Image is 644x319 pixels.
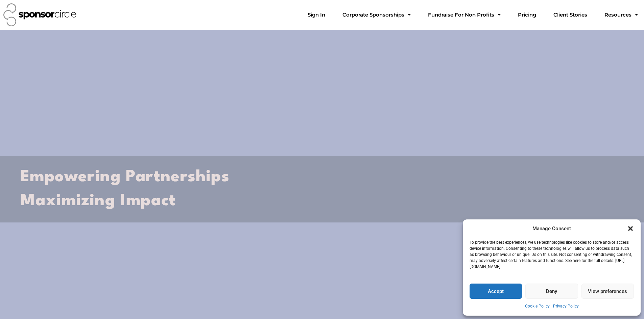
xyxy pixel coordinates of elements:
button: View preferences [581,284,634,299]
h2: Empowering Partnerships Maximizing Impact [20,165,624,213]
button: Deny [525,284,578,299]
a: Resources [599,8,643,22]
p: To provide the best experiences, we use technologies like cookies to store and/or access device i... [470,239,633,270]
a: Privacy Policy [553,302,579,311]
a: Fundraise For Non ProfitsMenu Toggle [423,8,506,22]
div: Manage Consent [532,224,571,233]
a: Client Stories [548,8,593,22]
a: Cookie Policy [525,302,550,311]
button: Accept [470,284,522,299]
a: Pricing [512,8,542,22]
img: Sponsor Circle logo [3,3,76,26]
a: Sign In [302,8,331,22]
nav: Menu [302,8,643,22]
a: Corporate SponsorshipsMenu Toggle [337,8,416,22]
div: Close dialogue [627,225,634,232]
